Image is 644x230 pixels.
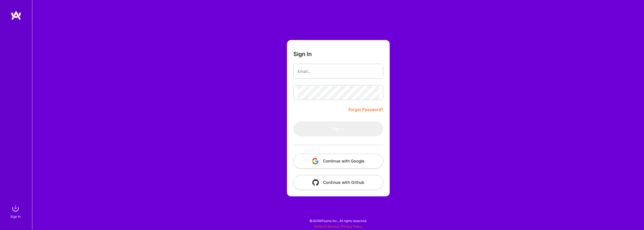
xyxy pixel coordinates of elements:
[348,106,383,113] a: Forgot Password?
[11,203,21,219] a: sign inSign In
[10,214,21,219] div: Sign In
[298,65,379,78] input: Email...
[32,214,644,227] div: © 2025 ATeams Inc., All rights reserved.
[312,158,319,164] img: icon
[314,224,339,228] a: Terms of Service
[293,51,312,57] h3: Sign In
[11,11,21,20] img: logo
[314,224,362,228] span: |
[293,175,383,190] button: Continue with Github
[312,179,319,186] img: icon
[293,121,383,136] button: Sign In
[293,154,383,169] button: Continue with Google
[10,203,21,214] img: sign in
[341,224,362,228] a: Privacy Policy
